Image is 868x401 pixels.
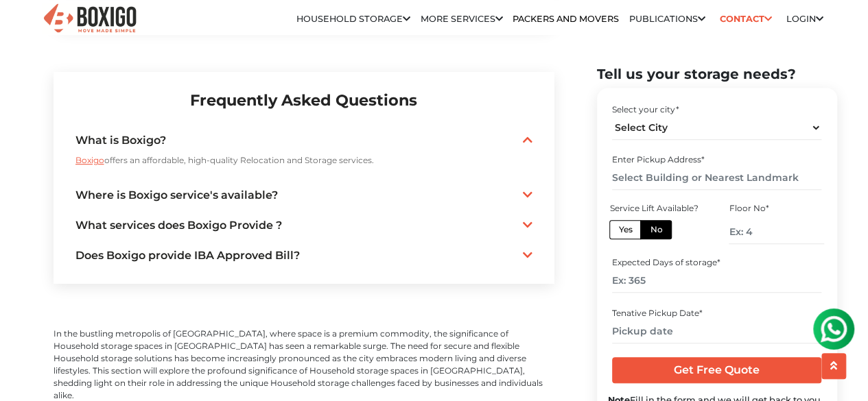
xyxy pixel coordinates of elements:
input: Ex: 4 [729,219,823,243]
div: Service Lift Available? [609,202,704,214]
a: Household Storage [296,14,410,24]
span: Boxigo [75,155,104,165]
a: Contact [715,8,776,29]
h2: Frequently Asked Questions [75,83,532,117]
input: Ex: 365 [612,269,821,293]
div: Enter Pickup Address [612,154,821,166]
a: Where is Boxigo service's available? [75,187,532,204]
input: Get Free Quote [612,357,821,383]
label: Yes [609,219,641,239]
label: No [640,219,672,239]
img: whatsapp-icon.svg [14,14,41,41]
button: scroll up [821,353,846,379]
img: Boxigo [42,2,138,36]
input: Select Building or Nearest Landmark [612,166,821,190]
div: Select your city [612,103,821,115]
a: More services [421,14,503,24]
a: Does Boxigo provide IBA Approved Bill? [75,247,532,264]
a: Packers and Movers [513,14,619,24]
a: Login [786,14,823,24]
p: offers an affordable, high-quality Relocation and Storage services. [75,154,532,167]
input: Pickup date [612,319,821,343]
a: What is Boxigo? [75,132,532,149]
div: Tenative Pickup Date [612,306,821,319]
div: Expected Days of storage [612,256,821,269]
a: What services does Boxigo Provide ? [75,217,532,234]
h2: Tell us your storage needs? [597,66,837,82]
a: Publications [629,14,705,24]
div: Floor No [729,202,823,214]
